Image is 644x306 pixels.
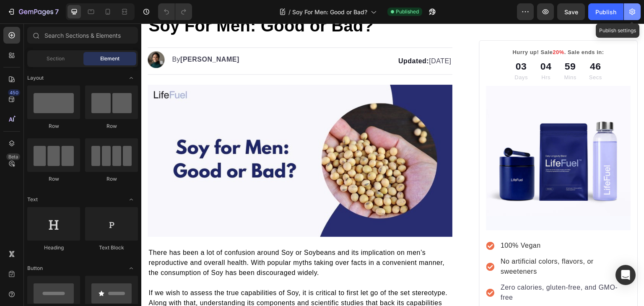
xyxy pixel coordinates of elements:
button: Save [557,3,585,20]
span: Save [564,8,578,16]
span: There has been a lot of confusion around Soy or Soybeans and its implication on men’s reproductiv... [7,226,303,253]
div: 450 [8,89,20,96]
span: Element [100,55,119,62]
div: Row [27,122,80,130]
p: 7 [55,7,59,17]
img: 495611768014373769-1d8ab5cd-34d1-43cc-ab47-08c6e231f190.png [6,28,23,44]
a: Daily Longevity Blend [345,62,490,207]
div: Row [27,175,80,183]
strong: [PERSON_NAME] [39,32,98,39]
img: Soy For Men: Good or Bad? [6,61,311,213]
div: 04 [400,36,411,50]
span: / [288,8,291,16]
span: Button [27,265,43,272]
span: 100% Vegan [360,219,400,226]
p: Days [374,50,387,58]
button: 7 [3,3,62,20]
span: Zero calories, gluten-free, and GMO-free [360,261,477,278]
span: Toggle open [125,262,138,275]
div: 46 [448,36,461,50]
div: Publish [595,8,616,16]
p: By [31,31,98,41]
div: Heading [27,244,80,252]
div: Undo/Redo [158,3,192,20]
span: Toggle open [125,193,138,206]
span: Layout [27,74,44,82]
span: Soy For Men: Good or Bad? [292,8,367,16]
p: Hurry up! Sale . Sale ends in: [346,25,489,33]
p: [DATE] [142,33,310,43]
span: If we wish to assess the true capabilities of Soy, it is critical to first let go of the set ster... [7,266,306,293]
button: Publish [588,3,623,20]
div: Row [85,175,138,183]
div: 03 [374,36,387,50]
span: Toggle open [125,71,138,85]
div: Row [85,122,138,130]
span: Published [396,8,419,16]
p: Secs [448,50,461,58]
span: 20% [412,26,423,32]
strong: Updated: [257,34,288,41]
div: Beta [6,153,20,160]
iframe: Design area [141,23,644,306]
p: Mins [423,50,435,58]
span: Text [27,196,38,203]
div: Open Intercom Messenger [615,265,636,285]
input: Search Sections & Elements [27,27,138,44]
span: Section [47,55,65,62]
div: Text Block [85,244,138,252]
span: No artificial colors, flavors, or sweeteners [360,235,453,252]
div: 59 [423,36,435,50]
p: Hrs [400,50,411,58]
